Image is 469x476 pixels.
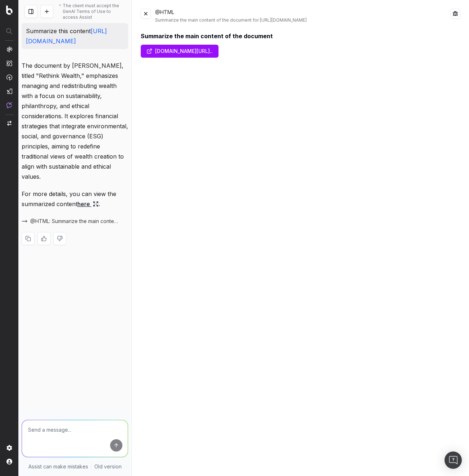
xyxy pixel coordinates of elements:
[155,9,450,23] div: @HTML
[94,463,122,470] a: Old version
[22,61,128,182] p: The document by [PERSON_NAME], titled "Rethink Wealth," emphasizes managing and redistributing we...
[6,88,12,94] img: Studio
[7,121,12,126] img: Switch project
[155,17,450,23] div: Summarize the main content of the document for [URL][DOMAIN_NAME]
[6,5,13,15] img: Botify logo
[28,463,88,470] p: Assist can make mistakes
[22,189,128,209] p: For more details, you can view the summarized content .
[22,218,128,225] button: @HTML: Summarize the main content of the document for [URL][DOMAIN_NAME]
[6,445,12,451] img: Setting
[6,459,12,464] img: My account
[6,102,12,108] img: Assist
[141,45,218,58] a: [DOMAIN_NAME][URL]..
[26,26,124,46] p: Summarize this content
[6,46,12,52] img: Analytics
[445,451,462,469] div: Open Intercom Messenger
[30,218,119,225] span: @HTML: Summarize the main content of the document for [URL][DOMAIN_NAME]
[77,199,99,209] a: here
[6,74,12,80] img: Activation
[63,3,125,20] div: The client must accept the GenAI Terms of Use to access Assist
[141,32,460,40] div: Summarize the main content of the document
[6,60,12,66] img: Intelligence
